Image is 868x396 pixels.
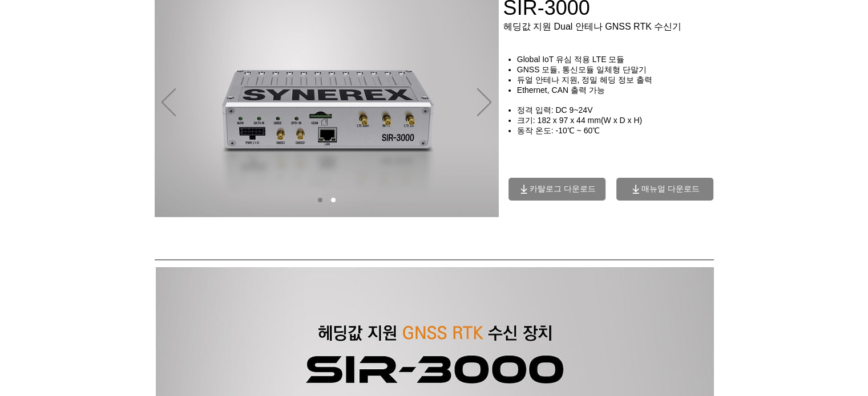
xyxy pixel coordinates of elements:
span: ​크기: 182 x 97 x 44 mm(W x D x H) [517,116,642,125]
button: 매뉴얼 다운로드 [616,178,713,201]
span: 정격 입력: DC 9~24V [517,105,593,115]
span: 동작 온도: -10℃ ~ 60℃ [517,126,600,135]
span: Ethernet, CAN 출력 가능 [517,85,605,95]
a: 01 [318,198,322,202]
button: 카탈로그 다운로드 [508,178,605,201]
iframe: Wix Chat [737,347,868,396]
button: 이전 [162,88,176,118]
nav: 슬라이드 [313,198,340,202]
button: 다음 [477,88,491,118]
span: ​듀얼 안테나 지원, 정밀 헤딩 정보 출력 [517,75,652,84]
span: 카탈로그 다운로드 [530,184,596,194]
span: 매뉴얼 다운로드 [641,184,700,194]
a: 02 [331,198,336,202]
